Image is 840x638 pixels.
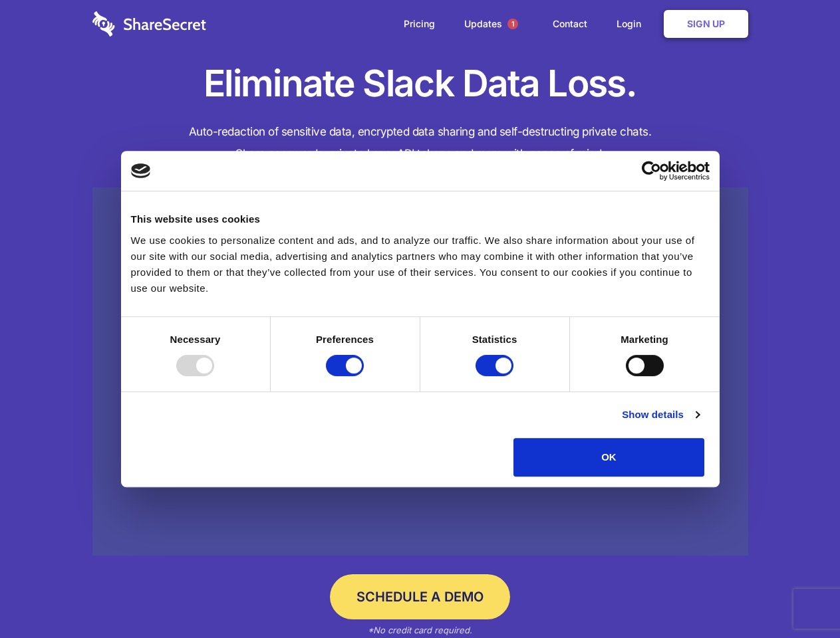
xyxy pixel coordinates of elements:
a: Contact [539,3,601,45]
a: Show details [622,407,699,423]
span: 1 [507,19,518,29]
a: Wistia video thumbnail [92,187,748,556]
img: logo-wordmark-white-trans-d4663122ce5f474addd5e946df7df03e33cb6a1c49d2221995e7729f52c070b2.svg [92,11,206,37]
div: This website uses cookies [131,211,710,227]
strong: Preferences [316,334,374,345]
h1: Eliminate Slack Data Loss. [92,60,748,108]
strong: Necessary [170,334,221,345]
a: Pricing [390,3,448,45]
h4: Auto-redaction of sensitive data, encrypted data sharing and self-destructing private chats. Shar... [92,121,748,165]
img: logo [131,163,151,178]
a: Login [603,3,661,45]
button: OK [513,438,704,477]
strong: Marketing [621,334,668,345]
a: Usercentrics Cookiebot - opens in a new window [593,161,710,181]
a: Sign Up [664,10,748,38]
div: We use cookies to personalize content and ads, and to analyze our traffic. We also share informat... [131,233,710,296]
a: Schedule a Demo [330,574,510,619]
strong: Statistics [472,334,517,345]
em: *No credit card required. [368,625,472,635]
